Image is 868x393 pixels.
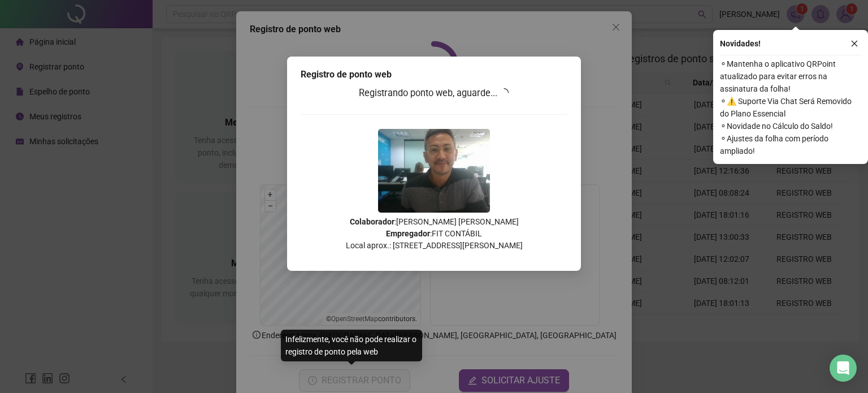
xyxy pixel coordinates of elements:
[720,132,861,157] span: ⚬ Ajustes da folha com período ampliado!
[720,58,861,95] span: ⚬ Mantenha o aplicativo QRPoint atualizado para evitar erros na assinatura da folha!
[281,330,422,361] div: Infelizmente, você não pode realizar o registro de ponto pela web
[301,68,567,81] div: Registro de ponto web
[500,88,509,97] span: loading
[350,217,394,226] strong: Colaborador
[301,86,567,101] h3: Registrando ponto web, aguarde...
[378,129,490,213] img: 9k=
[720,120,861,132] span: ⚬ Novidade no Cálculo do Saldo!
[720,37,761,50] span: Novidades !
[850,40,858,47] span: close
[386,229,430,238] strong: Empregador
[301,216,567,252] p: : [PERSON_NAME] [PERSON_NAME] : FIT CONTÁBIL Local aprox.: [STREET_ADDRESS][PERSON_NAME]
[720,95,861,120] span: ⚬ ⚠️ Suporte Via Chat Será Removido do Plano Essencial
[830,355,857,382] div: Open Intercom Messenger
